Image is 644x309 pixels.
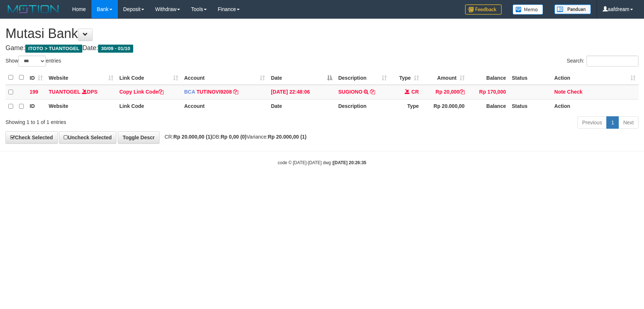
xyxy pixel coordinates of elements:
[268,71,335,85] th: Date: activate to sort column descending
[268,134,307,140] strong: Rp 20.000,00 (1)
[333,160,366,165] strong: [DATE] 20:26:35
[30,89,38,95] span: 199
[184,89,195,95] span: BCA
[196,89,232,95] a: TUTINOVI9208
[551,71,639,85] th: Action: activate to sort column ascending
[46,99,116,113] th: Website
[618,116,639,129] a: Next
[422,99,468,113] th: Rp 20.000,00
[46,85,116,99] td: DPS
[181,99,268,113] th: Account
[116,99,181,113] th: Link Code
[268,85,335,99] td: [DATE] 22:48:06
[567,56,639,67] label: Search:
[468,71,509,85] th: Balance
[465,4,502,15] img: Feedback.jpg
[411,89,419,95] span: CR
[460,89,465,95] a: Copy Rp 20,000 to clipboard
[233,89,238,95] a: Copy TUTINOVI9208 to clipboard
[98,45,133,53] span: 30/09 - 01/10
[46,71,116,85] th: Website: activate to sort column ascending
[509,99,551,113] th: Status
[554,89,566,95] a: Note
[606,116,619,129] a: 1
[278,160,366,165] small: code © [DATE]-[DATE] dwg |
[468,85,509,99] td: Rp 170,000
[181,71,268,85] th: Account: activate to sort column ascending
[567,89,583,95] a: Check
[390,99,422,113] th: Type
[554,4,591,14] img: panduan.png
[577,116,607,129] a: Previous
[59,131,116,144] a: Uncheck Selected
[422,85,468,99] td: Rp 20,000
[25,45,82,53] span: ITOTO > TUANTOGEL
[5,4,61,15] img: MOTION_logo.png
[161,134,307,140] span: CR: DB: Variance:
[335,71,389,85] th: Description: activate to sort column ascending
[119,89,164,95] a: Copy Link Code
[5,45,639,52] h4: Game: Date:
[5,56,61,67] label: Show entries
[335,99,389,113] th: Description
[221,134,247,140] strong: Rp 0,00 (0)
[5,131,58,144] a: Check Selected
[18,56,46,67] select: Showentries
[118,131,160,144] a: Toggle Descr
[390,71,422,85] th: Type: activate to sort column ascending
[422,71,468,85] th: Amount: activate to sort column ascending
[551,99,639,113] th: Action
[370,89,375,95] a: Copy SUGIONO to clipboard
[173,134,212,140] strong: Rp 20.000,00 (1)
[49,89,80,95] a: TUANTOGEL
[513,4,543,15] img: Button%20Memo.svg
[587,56,639,67] input: Search:
[5,116,263,126] div: Showing 1 to 1 of 1 entries
[27,99,46,113] th: ID
[468,99,509,113] th: Balance
[27,71,46,85] th: ID: activate to sort column ascending
[5,26,639,41] h1: Mutasi Bank
[338,89,362,95] a: SUGIONO
[116,71,181,85] th: Link Code: activate to sort column ascending
[268,99,335,113] th: Date
[509,71,551,85] th: Status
